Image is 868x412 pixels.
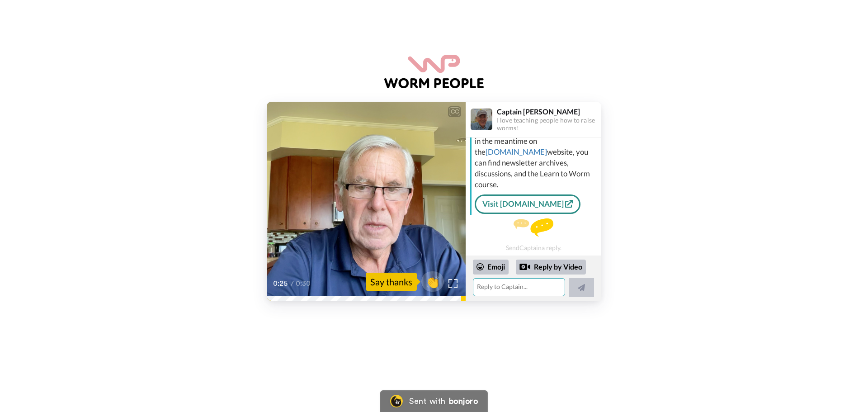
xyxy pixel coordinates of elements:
[421,271,444,292] button: 👏
[514,218,553,237] img: message.svg
[519,261,530,272] div: Reply by Video
[291,278,294,289] span: /
[466,218,601,251] div: Send Captain a reply.
[449,107,460,116] div: CC
[475,194,580,213] a: Visit [DOMAIN_NAME]
[497,117,601,132] div: I love teaching people how to raise worms!
[516,260,586,275] div: Reply by Video
[486,147,547,156] a: [DOMAIN_NAME]
[448,279,458,288] img: Full screen
[366,273,417,291] div: Say thanks
[421,275,444,289] span: 👏
[497,107,601,116] div: Captain [PERSON_NAME]
[273,278,289,289] span: 0:25
[384,55,484,88] img: logo
[471,109,492,130] img: Profile Image
[473,260,509,274] div: Emoji
[296,278,311,289] span: 0:30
